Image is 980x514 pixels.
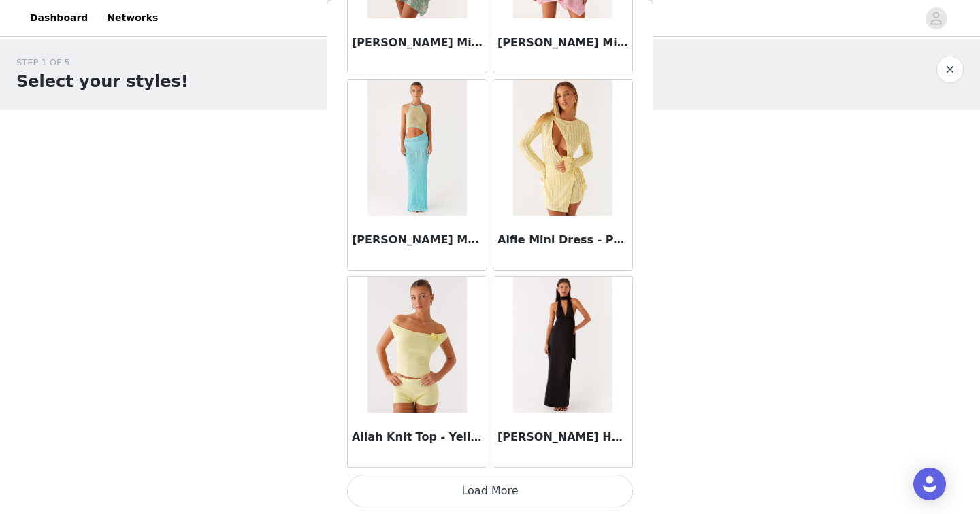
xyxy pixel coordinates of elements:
h1: Select your styles! [16,69,189,94]
img: Aliah Knit Top - Yellow [367,277,466,413]
a: Dashboard [22,3,96,33]
img: Alfie Mini Dress - Pastel Yellow [513,80,612,216]
a: Networks [99,3,166,33]
button: Load More [347,475,633,507]
h3: Alfie Mini Dress - Pastel Yellow [497,232,628,248]
div: STEP 1 OF 5 [16,56,189,69]
h3: [PERSON_NAME] Mini Dress - Pink [497,35,628,51]
h3: [PERSON_NAME] Mini Dress - Mint [352,35,483,51]
div: avatar [930,7,943,29]
img: Alexia Knit Maxi Dress - Multi [367,80,466,216]
div: Open Intercom Messenger [913,468,946,500]
h3: [PERSON_NAME] Maxi Dress - Multi [352,232,483,248]
h3: Aliah Knit Top - Yellow [352,429,483,445]
h3: [PERSON_NAME] Halter Maxi Dress - Black [497,429,628,445]
img: Alicia Satin Halter Maxi Dress - Black [513,277,612,413]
